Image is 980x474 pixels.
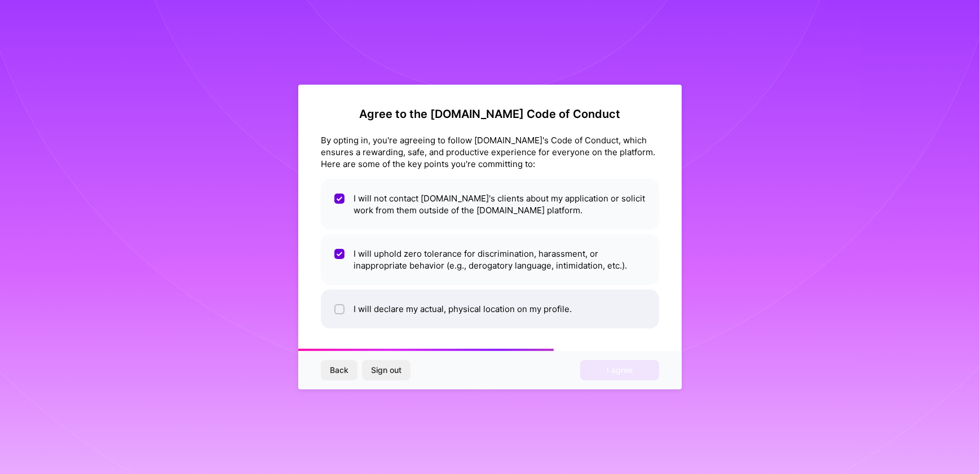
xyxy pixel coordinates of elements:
[321,107,659,121] h2: Agree to the [DOMAIN_NAME] Code of Conduct
[362,360,410,380] button: Sign out
[371,365,401,376] span: Sign out
[321,360,357,380] button: Back
[321,179,659,230] li: I will not contact [DOMAIN_NAME]'s clients about my application or solicit work from them outside...
[321,289,659,328] li: I will declare my actual, physical location on my profile.
[321,234,659,285] li: I will uphold zero tolerance for discrimination, harassment, or inappropriate behavior (e.g., der...
[321,134,659,170] div: By opting in, you're agreeing to follow [DOMAIN_NAME]'s Code of Conduct, which ensures a rewardin...
[330,365,348,376] span: Back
